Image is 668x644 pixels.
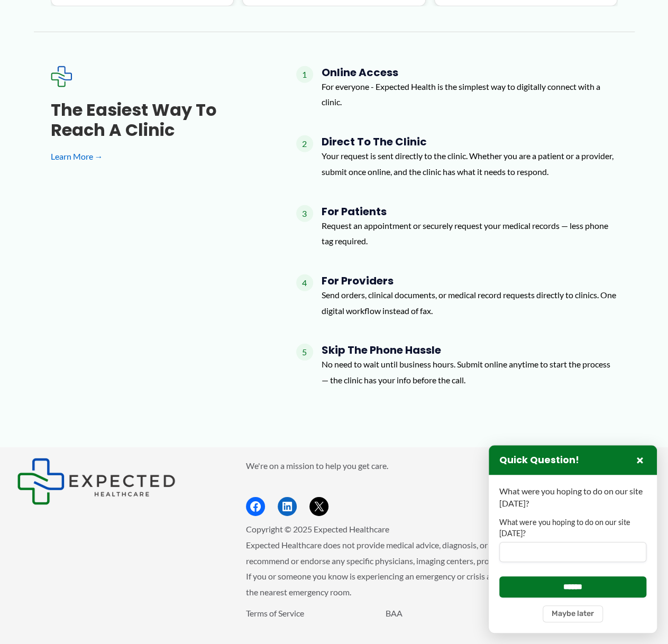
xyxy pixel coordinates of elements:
label: What were you hoping to do on our site [DATE]? [499,517,646,539]
aside: Footer Widget 1 [17,458,219,505]
span: 4 [296,274,313,291]
span: 5 [296,344,313,361]
img: Expected Healthcare Logo - side, dark font, small [17,458,176,505]
a: BAA [385,608,402,618]
h3: Quick Question! [499,454,579,466]
span: 3 [296,205,313,222]
aside: Footer Widget 2 [246,458,652,517]
button: Close [634,454,646,466]
a: Learn More → [51,149,262,164]
a: Terms of Service [246,608,304,618]
button: Maybe later [543,605,603,622]
p: Your request is sent directly to the clinic. Whether you are a patient or a provider, submit once... [322,148,618,179]
span: Copyright © 2025 Expected Healthcare [246,524,389,534]
p: We're on a mission to help you get care. [246,458,652,474]
span: 1 [296,66,313,83]
h4: Direct to the Clinic [322,135,618,148]
span: 2 [296,135,313,152]
h4: For Patients [322,205,618,218]
p: No need to wait until business hours. Submit online anytime to start the process — the clinic has... [322,356,618,388]
p: Send orders, clinical documents, or medical record requests directly to clinics. One digital work... [322,287,618,318]
p: Request an appointment or securely request your medical records — less phone tag required. [322,218,618,249]
span: Expected Healthcare does not provide medical advice, diagnosis, or treatment. Expected Healthcare... [246,540,649,597]
img: Expected Healthcare Logo [51,66,72,87]
h3: The Easiest Way to Reach a Clinic [51,100,262,141]
p: For everyone - Expected Health is the simplest way to digitally connect with a clinic. [322,79,618,110]
p: What were you hoping to do on our site [DATE]? [499,485,646,509]
h4: Online Access [322,66,618,79]
h4: Skip the Phone Hassle [322,344,618,356]
h4: For Providers [322,274,618,287]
